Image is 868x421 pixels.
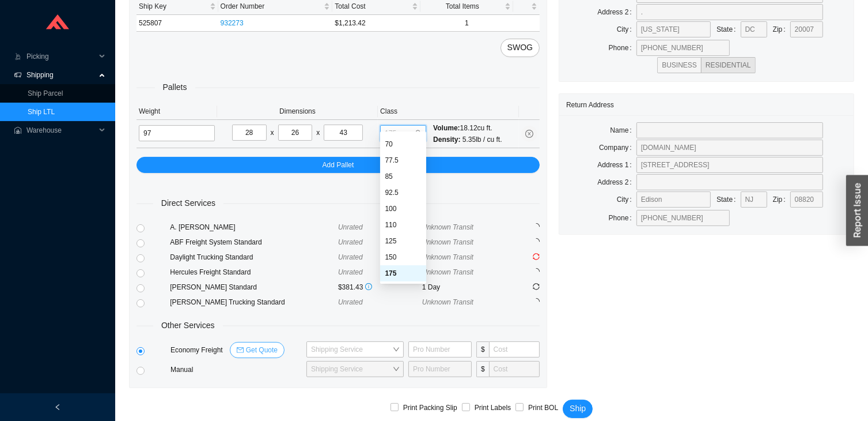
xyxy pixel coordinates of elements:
div: 175 [380,265,426,281]
label: Name [610,122,636,138]
div: x [316,127,320,138]
span: Total Cost [335,1,409,12]
span: Pallets [155,81,195,94]
span: RESIDENTIAL [706,61,751,69]
label: Phone [609,40,636,56]
th: Dimensions [217,103,378,120]
span: $ [476,341,489,358]
span: Total Items [423,1,503,12]
div: 150 [385,252,422,262]
input: Pro Number [408,341,472,358]
div: 150 [380,249,426,265]
label: Phone [609,210,636,226]
td: $1,213.42 [332,15,420,32]
input: H [324,125,363,141]
div: 18.12 cu ft. [433,122,502,134]
label: Address 1 [597,157,636,173]
td: 1 [420,15,514,32]
span: left [54,404,61,411]
span: sync [533,283,540,290]
span: sync [533,253,540,260]
span: Unknown Transit [422,253,473,261]
div: 125 [380,233,426,249]
div: 70 [380,136,426,152]
div: 77.5 [385,155,422,166]
a: Ship LTL [28,108,55,116]
span: Unrated [338,298,363,306]
div: A. [PERSON_NAME] [170,221,338,233]
span: Unknown Transit [422,238,473,246]
span: Add Pallet [323,159,354,171]
button: mailGet Quote [230,342,285,358]
label: State [717,191,740,208]
div: Manual [168,364,304,375]
label: City [617,191,636,208]
span: Order Number [221,1,322,12]
span: BUSINESS [662,61,697,69]
span: Picking [26,47,96,66]
span: mail [237,347,244,355]
span: $ [476,361,489,377]
span: SWOG [507,41,533,54]
span: Unknown Transit [422,223,473,231]
input: L [232,125,267,141]
span: info-circle [365,283,372,290]
span: Unrated [338,253,363,261]
div: 110 [380,217,426,233]
label: Address 2 [597,4,636,20]
a: 932273 [221,19,244,27]
label: Zip [773,191,790,208]
span: Print BOL [524,402,563,414]
span: Print Labels [470,402,516,414]
input: Cost [489,361,540,377]
span: Unrated [338,238,363,246]
input: Pro Number [408,361,472,377]
td: 525807 [137,15,218,32]
span: loading [532,298,540,306]
span: loading [532,268,540,276]
div: 85 [385,171,422,182]
th: Weight [137,103,217,120]
label: Address 2 [597,174,636,190]
div: x [271,127,274,138]
span: loading [532,238,540,246]
div: 110 [385,220,422,230]
span: Print Packing Slip [399,402,462,414]
div: 77.5 [380,152,426,168]
div: $381.43 [338,281,422,293]
div: 5.35 lb / cu ft. [433,134,502,145]
label: State [717,21,740,37]
span: Unknown Transit [422,298,473,306]
span: Density: [433,136,460,144]
div: Return Address [566,94,847,115]
label: Company [599,140,636,156]
div: 100 [380,201,426,217]
span: Ship Key [139,1,207,12]
span: loading [532,223,540,231]
input: Cost [489,341,540,358]
span: Unrated [338,268,363,276]
button: Ship [563,400,593,418]
div: 125 [385,236,422,246]
label: City [617,21,636,37]
button: SWOG [501,39,540,57]
div: 85 [380,168,426,185]
span: Direct Services [153,197,223,210]
div: 100 [385,204,422,214]
button: close-circle [521,126,537,142]
div: Hercules Freight Standard [170,266,338,278]
input: W [278,125,313,141]
span: Warehouse [26,121,96,140]
button: Add Pallet [137,157,540,173]
th: Class [378,103,519,120]
div: 1 Day [422,281,506,293]
div: Economy Freight [168,342,304,358]
div: [PERSON_NAME] Standard [170,281,338,293]
label: Zip [773,21,790,37]
div: 92.5 [385,187,422,198]
span: Get Quote [246,344,278,356]
div: [PERSON_NAME] Trucking Standard [170,296,338,308]
div: 92.5 [380,185,426,201]
a: Ship Parcel [28,89,63,97]
span: Shipping [26,66,96,84]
